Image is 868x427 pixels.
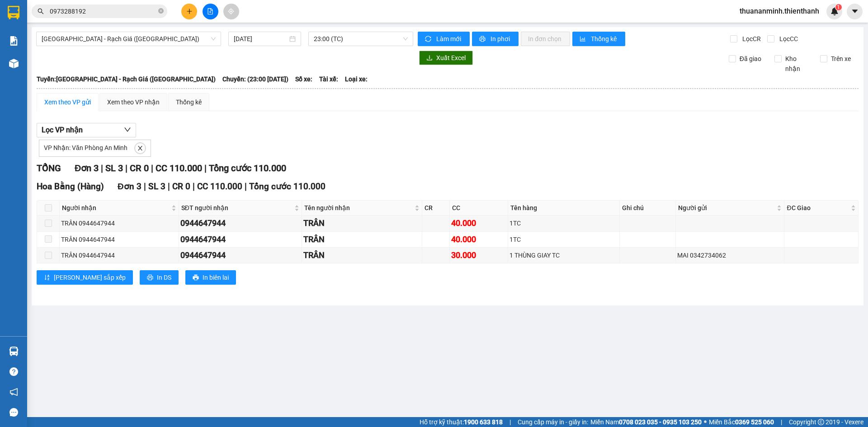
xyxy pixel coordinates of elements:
span: ⚪️ [704,420,707,424]
span: caret-down [851,7,859,15]
span: 23:00 (TC) [314,32,408,46]
span: | [101,163,103,174]
button: printerIn DS [140,270,179,285]
span: | [204,163,207,174]
th: CC [450,201,509,216]
div: 40.000 [451,233,507,246]
div: TRÂN [303,217,420,230]
span: close-circle [158,7,164,16]
span: Xuất Excel [436,53,466,63]
span: Đơn 3 [118,181,142,192]
button: file-add [203,4,218,19]
button: sort-ascending[PERSON_NAME] sắp xếp [37,270,133,285]
input: 11/08/2025 [234,34,288,44]
img: solution-icon [9,36,19,46]
img: warehouse-icon [9,59,19,68]
span: | [509,417,511,427]
span: Miền Bắc [709,417,774,427]
div: Xem theo VP gửi [44,97,91,107]
span: Tổng cước 110.000 [249,181,325,192]
td: 0944647944 [179,216,302,231]
span: close-circle [158,8,164,14]
span: Tổng cước 110.000 [209,163,286,174]
div: 1 THÙNG GIAY TC [509,250,618,260]
span: | [168,181,170,192]
span: Số xe: [295,74,312,84]
span: 1 [837,4,840,10]
span: CR 0 [172,181,190,192]
span: | [245,181,247,192]
button: printerIn biên lai [185,270,236,285]
span: question-circle [9,367,18,376]
span: Đơn 3 [75,163,99,174]
td: TRÂN [302,248,422,263]
th: CR [422,201,450,216]
div: 30.000 [451,249,507,262]
span: Tên người nhận [304,203,413,213]
span: Đã giao [736,54,765,64]
div: TRÂN [303,233,420,246]
div: TRÂN 0944647944 [61,218,177,228]
div: 1TC [509,235,618,244]
td: 0944647944 [179,232,302,248]
strong: 0708 023 035 - 0935 103 250 [619,418,702,426]
sup: 1 [835,4,842,10]
button: bar-chartThống kê [572,32,625,46]
span: bar-chart [580,36,587,43]
span: file-add [207,8,213,14]
button: aim [223,4,239,19]
div: 0944647944 [180,217,300,230]
button: close [135,143,146,154]
span: ĐC Giao [787,203,849,213]
span: Kho nhận [782,54,813,74]
div: TRÂN 0944647944 [61,250,177,260]
span: copyright [818,419,824,425]
span: close [135,145,145,151]
div: TRÂN 0944647944 [61,235,177,244]
span: SL 3 [105,163,123,174]
th: Ghi chú [620,201,675,216]
div: MAI 0342734062 [677,250,783,260]
span: | [193,181,195,192]
img: logo-vxr [8,6,19,19]
span: [PERSON_NAME] sắp xếp [54,272,126,282]
span: | [151,163,153,174]
span: Trên xe [827,54,854,64]
button: printerIn phơi [472,32,519,46]
div: 40.000 [451,217,507,230]
button: caret-down [847,4,863,19]
span: Làm mới [436,34,462,44]
span: Thống kê [591,34,618,44]
span: sort-ascending [44,274,50,282]
button: Lọc VP nhận [37,123,136,137]
button: downloadXuất Excel [419,51,473,65]
div: Xem theo VP nhận [107,97,160,107]
button: In đơn chọn [521,32,570,46]
span: In DS [157,272,171,282]
td: 0944647944 [179,248,302,263]
span: notification [9,388,18,396]
span: VP Nhận: Văn Phòng An Minh [44,144,127,151]
span: search [38,8,44,14]
th: Tên hàng [508,201,620,216]
strong: 0369 525 060 [735,418,774,426]
span: | [781,417,782,427]
span: printer [479,36,487,43]
span: | [125,163,127,174]
strong: 1900 633 818 [464,418,503,426]
span: Chuyến: (23:00 [DATE]) [222,74,288,84]
span: Người gửi [678,203,775,213]
div: Thống kê [176,97,202,107]
img: warehouse-icon [9,347,19,356]
span: TỔNG [37,163,61,174]
span: Loại xe: [345,74,368,84]
span: thuananminh.thienthanh [732,5,826,17]
input: Tìm tên, số ĐT hoặc mã đơn [50,6,156,16]
span: In phơi [491,34,511,44]
td: TRÂN [302,216,422,231]
b: Tuyến: [GEOGRAPHIC_DATA] - Rạch Giá ([GEOGRAPHIC_DATA]) [37,75,216,83]
td: TRÂN [302,232,422,248]
span: aim [228,8,234,14]
span: Người nhận [62,203,170,213]
span: printer [193,274,199,282]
